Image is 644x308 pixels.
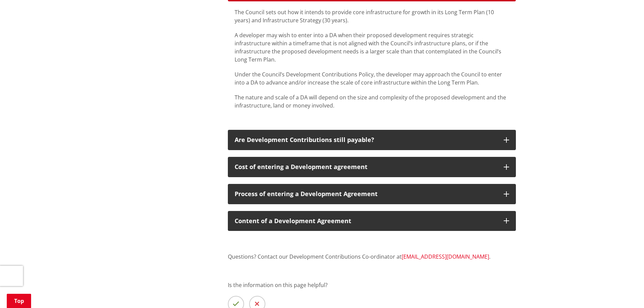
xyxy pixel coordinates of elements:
h3: Content of a Development Agreement [235,218,497,224]
button: Cost of entering a Development agreement [228,157,516,177]
p: The Council sets out how it intends to provide core infrastructure for growth in its Long Term Pl... [235,8,509,24]
h3: Are Development Contributions still payable? [235,137,497,143]
button: Content of a Development Agreement [228,211,516,231]
a: [EMAIL_ADDRESS][DOMAIN_NAME] [402,253,489,260]
p: Is the information on this page helpful? [228,281,516,289]
button: Are Development Contributions still payable? [228,130,516,150]
p: The nature and scale of a DA will depend on the size and complexity of the proposed development a... [235,93,509,110]
a: Top [7,294,31,308]
p: Questions? Contact our Development Contributions Co-ordinator at . [228,253,516,261]
button: Process of entering a Development Agreement [228,184,516,204]
h3: Process of entering a Development Agreement [235,191,497,197]
iframe: Messenger Launcher [613,280,637,304]
p: Under the Council’s Development Contributions Policy, the developer may approach the Council to e... [235,70,509,87]
p: A developer may wish to enter into a DA when their proposed development requires strategic infras... [235,31,509,64]
h3: Cost of entering a Development agreement [235,164,497,170]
